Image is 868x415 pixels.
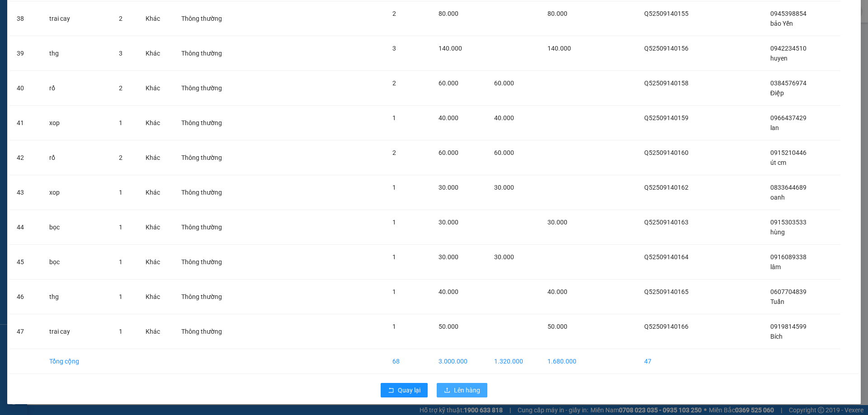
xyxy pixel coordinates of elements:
[454,385,480,395] span: Lên hàng
[9,175,42,210] td: 43
[138,71,174,106] td: Khác
[174,245,242,280] td: Thông thường
[42,210,112,245] td: bọc
[119,154,123,161] span: 2
[138,1,174,36] td: Khác
[439,45,462,52] span: 140.000
[770,114,807,121] span: 0966437429
[119,189,123,196] span: 1
[138,140,174,175] td: Khác
[42,71,112,106] td: rổ
[494,114,514,121] span: 40.000
[439,10,458,17] span: 80.000
[138,175,174,210] td: Khác
[770,45,807,52] span: 0942234510
[174,36,242,71] td: Thông thường
[9,245,42,280] td: 45
[174,314,242,349] td: Thông thường
[431,349,486,374] td: 3.000.000
[119,293,123,300] span: 1
[9,210,42,245] td: 44
[392,219,396,226] span: 1
[439,114,458,121] span: 40.000
[174,1,242,36] td: Thông thường
[9,36,42,71] td: 39
[392,149,396,156] span: 2
[439,288,458,295] span: 40.000
[770,219,807,226] span: 0915303533
[174,106,242,140] td: Thông thường
[444,387,450,394] span: upload
[388,387,394,394] span: rollback
[494,184,514,191] span: 30.000
[9,314,42,349] td: 47
[770,149,807,156] span: 0915210446
[174,175,242,210] td: Thông thường
[644,45,689,52] span: Q52509140156
[42,106,112,140] td: xop
[770,89,784,97] span: Điệp
[770,333,783,340] span: Bích
[770,298,784,305] span: Tuấn
[770,253,807,261] span: 0916089338
[644,323,689,330] span: Q52509140166
[770,228,785,236] span: hùng
[138,245,174,280] td: Khác
[540,349,594,374] td: 1.680.000
[770,159,786,166] span: út cm
[138,280,174,314] td: Khác
[644,288,689,295] span: Q52509140165
[385,349,431,374] td: 68
[42,245,112,280] td: bọc
[392,253,396,261] span: 1
[42,349,112,374] td: Tổng cộng
[437,383,487,397] button: uploadLên hàng
[9,1,42,36] td: 38
[9,106,42,140] td: 41
[42,314,112,349] td: trai cay
[770,323,807,330] span: 0919814599
[174,71,242,106] td: Thông thường
[644,219,689,226] span: Q52509140163
[42,175,112,210] td: xop
[547,45,571,52] span: 140.000
[494,79,514,87] span: 60.000
[487,349,541,374] td: 1.320.000
[439,219,458,226] span: 30.000
[119,50,123,57] span: 3
[547,219,567,226] span: 30.000
[439,79,458,87] span: 60.000
[439,149,458,156] span: 60.000
[439,323,458,330] span: 50.000
[381,383,428,397] button: rollbackQuay lại
[644,184,689,191] span: Q52509140162
[174,280,242,314] td: Thông thường
[439,253,458,261] span: 30.000
[392,288,396,295] span: 1
[174,210,242,245] td: Thông thường
[138,314,174,349] td: Khác
[119,84,123,92] span: 2
[770,184,807,191] span: 0833644689
[644,79,689,87] span: Q52509140158
[42,36,112,71] td: thg
[42,1,112,36] td: trai cay
[494,253,514,261] span: 30.000
[770,194,785,201] span: oanh
[644,149,689,156] span: Q52509140160
[138,36,174,71] td: Khác
[644,10,689,17] span: Q52509140155
[770,20,793,27] span: bảo Yến
[174,140,242,175] td: Thông thường
[494,149,514,156] span: 60.000
[392,45,396,52] span: 3
[119,258,123,266] span: 1
[119,328,123,335] span: 1
[392,114,396,121] span: 1
[9,71,42,106] td: 40
[547,288,567,295] span: 40.000
[42,140,112,175] td: rổ
[392,323,396,330] span: 1
[42,280,112,314] td: thg
[9,280,42,314] td: 46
